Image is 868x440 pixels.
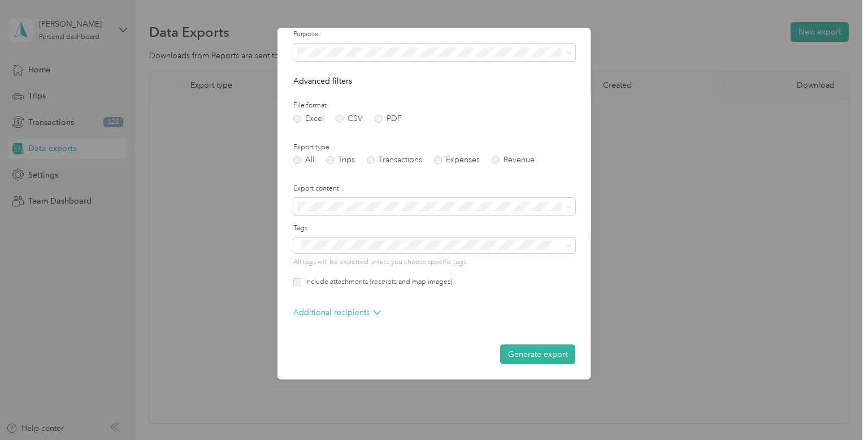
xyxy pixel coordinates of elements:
[293,75,575,87] p: Advanced filters
[293,156,314,164] label: All
[293,257,575,268] p: All tags will be exported unless you choose specific tags.
[293,307,381,318] p: Additional recipients
[375,115,402,123] label: PDF
[301,277,453,287] label: Include attachments (receipts and map images)
[805,377,868,440] iframe: Everlance-gr Chat Button Frame
[500,344,575,364] button: Generate export
[293,143,575,153] label: Export type
[293,115,324,123] label: Excel
[293,223,575,234] label: Tags
[434,156,480,164] label: Expenses
[293,29,575,40] label: Purpose
[293,101,575,111] label: File format
[336,115,363,123] label: CSV
[492,156,535,164] label: Revenue
[326,156,355,164] label: Trips
[293,184,575,194] label: Export content
[367,156,422,164] label: Transactions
